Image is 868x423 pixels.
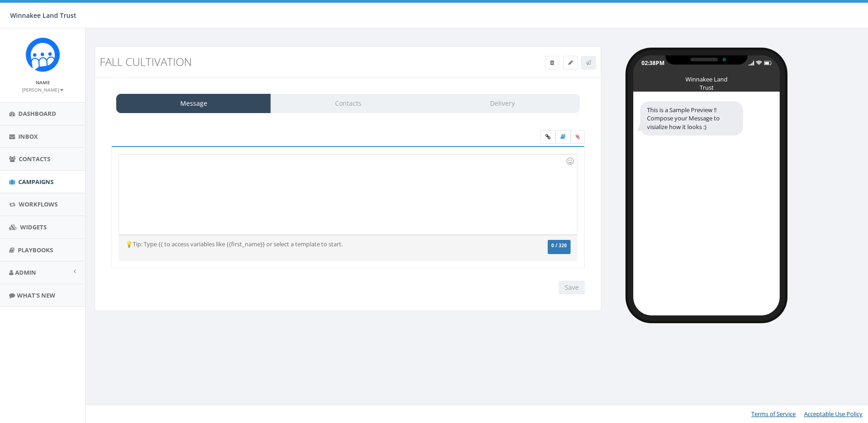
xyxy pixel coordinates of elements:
img: Rally_Corp_Icon.png [26,38,60,72]
a: Acceptable Use Policy [804,410,863,418]
h3: Fall Cultivation [100,56,469,68]
div: Winnakee Land Trust [684,75,729,80]
span: Admin [15,268,36,277]
div: 💡Tip: Type {{ to access variables like {{first_name}} or select a template to start. [119,240,501,249]
a: Terms of Service [751,410,796,418]
small: Name [36,79,50,86]
a: Message [116,94,271,113]
span: Edit Campaign [568,59,573,66]
span: Delete Campaign [550,59,554,66]
span: Winnakee Land Trust [10,11,76,20]
span: Inbox [18,132,38,141]
label: Insert Template Text [555,130,571,144]
span: Contacts [19,155,50,163]
span: 0 / 320 [551,243,567,249]
span: Attach your media [571,130,585,144]
span: Workflows [19,200,58,208]
div: Use the TAB key to insert emoji faster [565,156,576,167]
div: 02:38PM [642,59,664,67]
small: [PERSON_NAME] [22,87,64,93]
span: What's New [17,291,55,299]
a: [PERSON_NAME] [22,85,64,93]
div: This is a Sample Preview !! Compose your Message to visialize how it looks :) [640,101,743,136]
span: Campaigns [18,178,54,186]
span: Widgets [20,223,47,231]
span: Playbooks [18,246,53,254]
span: Dashboard [18,109,56,118]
